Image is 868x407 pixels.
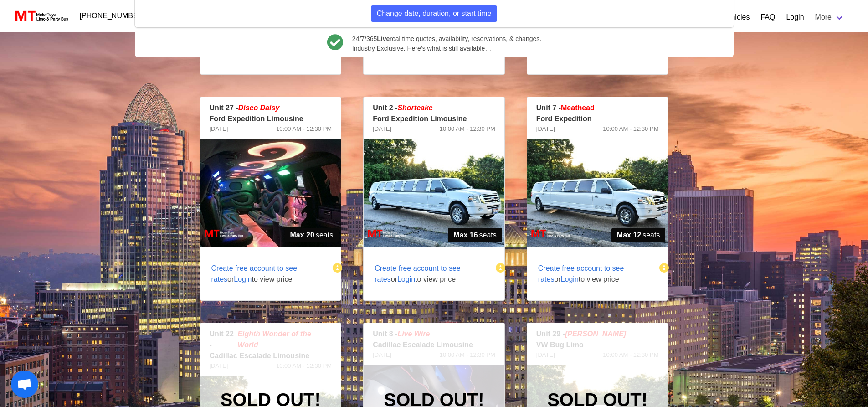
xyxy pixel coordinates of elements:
[11,371,38,398] div: Open chat
[723,12,750,23] a: Vehicles
[211,264,298,283] span: Create free account to see rates
[611,228,666,242] span: seats
[364,139,504,247] img: 02%2001.jpg
[397,104,432,112] em: Shortcake
[375,264,461,283] span: Create free account to see rates
[74,7,151,25] a: [PHONE_NUMBER]
[377,8,492,19] span: Change date, duration, or start time
[285,228,339,242] span: seats
[210,113,332,124] p: Ford Expedition Limousine
[617,230,641,241] strong: Max 12
[453,230,478,241] strong: Max 16
[603,124,658,134] span: 10:00 AM - 12:30 PM
[760,12,775,23] a: FAQ
[373,113,495,124] p: Ford Expedition Limousine
[373,103,495,113] p: Unit 2 -
[364,252,497,296] span: or to view price
[561,104,595,112] span: Meathead
[440,124,495,134] span: 10:00 AM - 12:30 PM
[352,34,541,44] span: 24/7/365 real time quotes, availability, reservations, & changes.
[377,35,390,42] b: Live
[527,139,668,247] img: 07%2001.jpg
[397,275,415,283] span: Login
[536,113,659,124] p: Ford Expedition
[810,8,850,26] a: More
[210,103,332,113] p: Unit 27 -
[238,104,280,112] em: Disco Daisy
[527,252,661,296] span: or to view price
[373,124,391,134] span: [DATE]
[536,103,659,113] p: Unit 7 -
[352,44,541,53] span: Industry Exclusive. Here’s what is still available…
[536,124,555,134] span: [DATE]
[786,12,804,23] a: Login
[200,252,334,296] span: or to view price
[290,230,314,241] strong: Max 20
[13,10,69,22] img: MotorToys Logo
[276,124,332,134] span: 10:00 AM - 12:30 PM
[200,139,341,247] img: 27%2002.jpg
[210,124,228,134] span: [DATE]
[234,275,252,283] span: Login
[448,228,502,242] span: seats
[561,275,579,283] span: Login
[538,264,624,283] span: Create free account to see rates
[371,5,498,22] button: Change date, duration, or start time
